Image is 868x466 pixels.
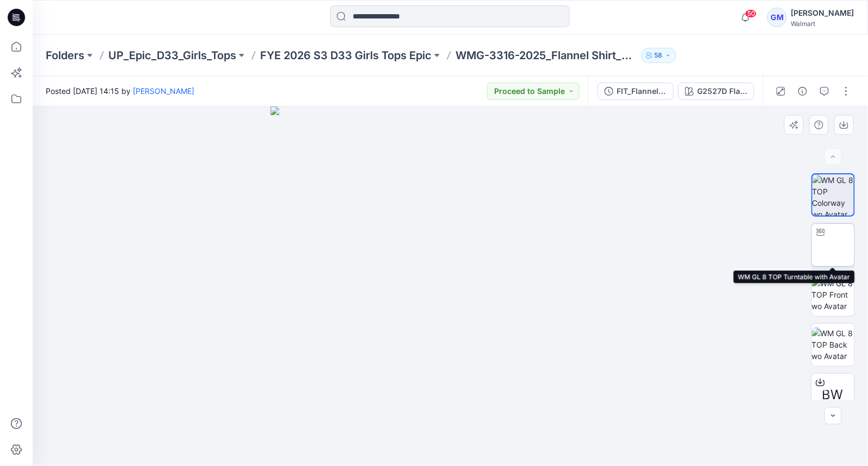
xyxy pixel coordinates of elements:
[108,48,236,63] a: UP_Epic_D33_Girls_Tops
[46,48,84,63] a: Folders
[791,7,854,20] div: [PERSON_NAME]
[794,83,811,100] button: Details
[791,20,854,28] div: Walmart
[812,278,854,312] img: WM GL 8 TOP Front wo Avatar
[697,85,747,97] div: G2527D Flannel Plaid_Fresh Ivory
[598,83,674,100] button: FIT_Flannel Shirt-HQ014445
[767,8,787,27] div: GM
[812,174,854,216] img: WM GL 8 TOP Colorway wo Avatar
[678,83,754,100] button: G2527D Flannel Plaid_Fresh Ivory
[812,328,854,362] img: WM GL 8 TOP Back wo Avatar
[133,86,194,96] a: [PERSON_NAME]
[641,48,676,63] button: 58
[617,85,667,97] div: FIT_Flannel Shirt-HQ014445
[455,48,637,63] p: WMG-3316-2025_Flannel Shirt_HQ014445
[745,9,757,18] span: 50
[812,224,854,266] img: WM GL 8 TOP Turntable with Avatar
[270,106,631,466] img: eyJhbGciOiJIUzI1NiIsImtpZCI6IjAiLCJzbHQiOiJzZXMiLCJ0eXAiOiJKV1QifQ.eyJkYXRhIjp7InR5cGUiOiJzdG9yYW...
[260,48,432,63] a: FYE 2026 S3 D33 Girls Tops Epic
[46,85,194,97] span: Posted [DATE] 14:15 by
[823,385,844,405] span: BW
[655,49,663,61] p: 58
